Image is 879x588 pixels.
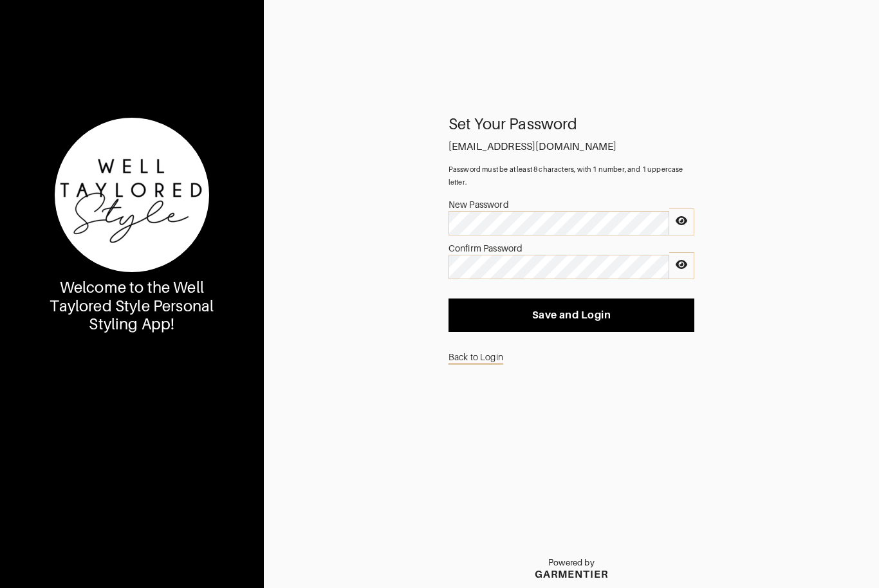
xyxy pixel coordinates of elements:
[535,568,608,580] div: GARMENTIER
[449,299,694,332] button: Save and Login
[41,279,223,334] div: Welcome to the Well Taylored Style Personal Styling App!
[449,198,669,211] div: New Password
[55,118,209,272] img: 1593278135251.png.png
[449,140,694,153] div: [EMAIL_ADDRESS][DOMAIN_NAME]
[535,558,608,568] p: Powered by
[459,309,684,322] span: Save and Login
[449,163,694,188] div: Password must be at least 8 characters, with 1 number, and 1 uppercase letter.
[449,242,669,255] div: Confirm Password
[449,345,503,369] a: Back to Login
[449,118,694,131] div: Set Your Password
